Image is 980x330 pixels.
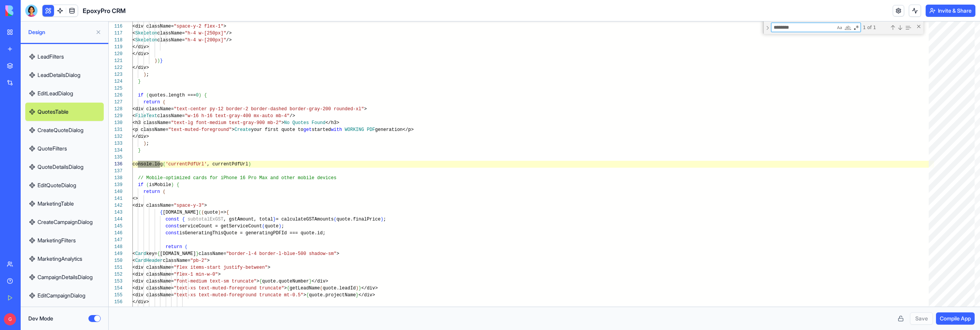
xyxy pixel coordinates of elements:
[109,113,122,119] div: 129
[171,182,174,188] span: )
[109,71,122,78] div: 123
[109,37,122,44] div: 118
[165,224,179,229] span: const
[5,5,53,16] img: logo
[135,251,146,256] span: Card
[138,175,276,181] span: // Mobile-optimized cards for iPhone 16 Pro Max an
[132,134,149,139] span: </div>
[109,85,122,92] div: 125
[165,162,207,167] span: 'currentPdfUrl'
[132,113,135,119] span: <
[383,217,386,222] span: ;
[179,230,314,236] span: isGeneratingThisQuote = generatingPDFId === quote
[132,31,135,36] span: <
[916,23,922,29] div: Close (Escape)
[25,158,104,176] a: QuoteDetailsDialog
[132,120,171,126] span: <h3 className=
[132,127,168,132] span: <p className=
[109,223,122,230] div: 145
[268,265,270,270] span: >
[132,106,174,112] span: <div className=
[273,217,276,222] span: }
[25,84,104,103] a: EditLeadDialog
[940,315,971,322] span: Compile App
[109,237,122,243] div: 147
[763,21,923,34] div: Find / Replace
[132,306,174,312] span: <div className=
[289,286,320,291] span: getLeadName
[165,230,179,236] span: const
[325,120,339,126] span: </h3>
[188,217,224,222] span: subtotalExGST
[174,292,303,298] span: "text-xs text-muted-foreground truncate mt-0.5"
[312,127,331,132] span: started
[149,93,196,98] span: quotes.length ===
[361,286,378,291] span: </div>
[144,141,146,146] span: )
[262,279,309,284] span: quote.quoteNumber
[306,292,309,298] span: {
[132,203,174,208] span: <div className=
[157,251,160,256] span: {
[109,278,122,285] div: 153
[320,286,323,291] span: (
[132,299,149,305] span: </div>
[132,292,174,298] span: <div className=
[132,51,149,57] span: </div>
[135,38,157,43] span: Skeleton
[199,210,201,215] span: (
[157,31,185,36] span: className=
[109,181,122,188] div: 139
[204,210,218,215] span: quote
[284,286,287,291] span: >
[292,120,309,126] span: Quotes
[25,286,104,305] a: EditCampaignDialog
[356,292,358,298] span: }
[132,251,135,256] span: <
[135,258,163,263] span: CardHeader
[226,210,229,215] span: {
[146,182,149,188] span: (
[25,66,104,84] a: LeadDetailsDialog
[312,279,328,284] span: </div>
[185,113,290,119] span: "w-16 h-16 text-gray-400 mx-auto mb-4"
[220,210,226,215] span: =>
[109,230,122,237] div: 146
[109,147,122,154] div: 134
[25,213,104,231] a: CreateCampaignDialog
[334,217,336,222] span: (
[185,38,226,43] span: "h-4 w-[200px]"
[844,24,852,31] div: Match Whole Word (⌥⌘W)
[174,265,268,270] span: "flex items-start justify-between"
[224,217,273,222] span: , gstAmount, total
[284,120,289,126] span: No
[25,139,104,158] a: QuoteFilters
[165,217,179,222] span: const
[146,72,149,77] span: ;
[28,28,92,36] span: Design
[135,31,157,36] span: Skeleton
[163,210,199,215] span: [DOMAIN_NAME]
[314,230,325,236] span: .id;
[304,292,306,298] span: >
[25,176,104,194] a: EditQuoteDialog
[356,286,358,291] span: )
[276,175,336,181] span: d other mobile devices
[226,38,232,43] span: />
[364,106,367,112] span: >
[109,299,122,305] div: 156
[174,203,204,208] span: "space-y-3"
[174,279,256,284] span: "font-medium text-sm truncate"
[289,113,295,119] span: />
[890,25,896,31] div: Previous Match (⇧Enter)
[109,202,122,209] div: 142
[764,21,771,34] div: Toggle Replace
[262,224,265,229] span: (
[287,286,289,291] span: {
[174,286,284,291] span: "text-xs text-muted-foreground truncate"
[331,127,342,132] span: with
[345,127,364,132] span: WORKING
[109,57,122,64] div: 121
[132,38,135,43] span: <
[109,126,122,133] div: 131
